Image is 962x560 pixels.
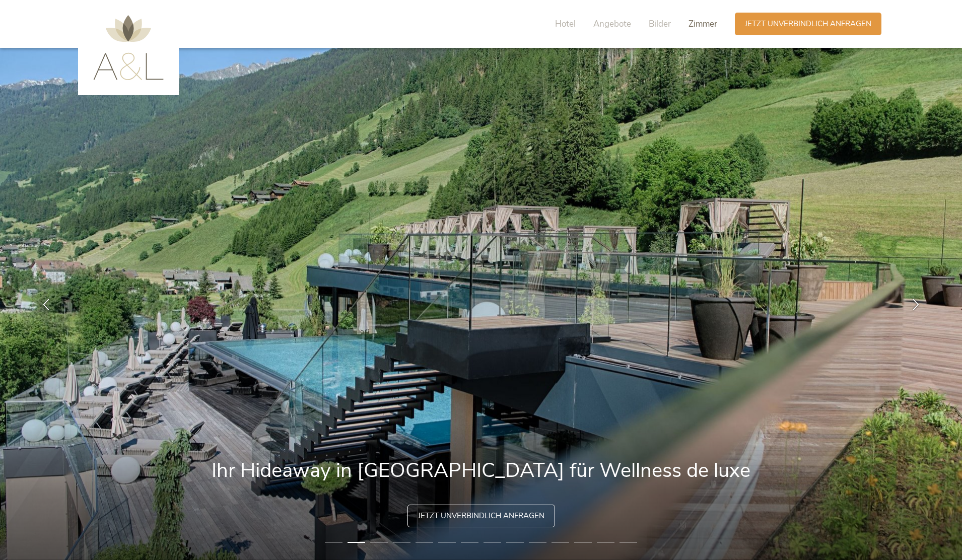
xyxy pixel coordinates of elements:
span: Hotel [555,18,576,30]
span: Zimmer [689,18,717,30]
span: Bilder [649,18,671,30]
span: Angebote [593,18,631,30]
span: Jetzt unverbindlich anfragen [418,511,544,521]
img: AMONTI & LUNARIS Wellnessresort [93,15,164,80]
span: Jetzt unverbindlich anfragen [745,19,871,29]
